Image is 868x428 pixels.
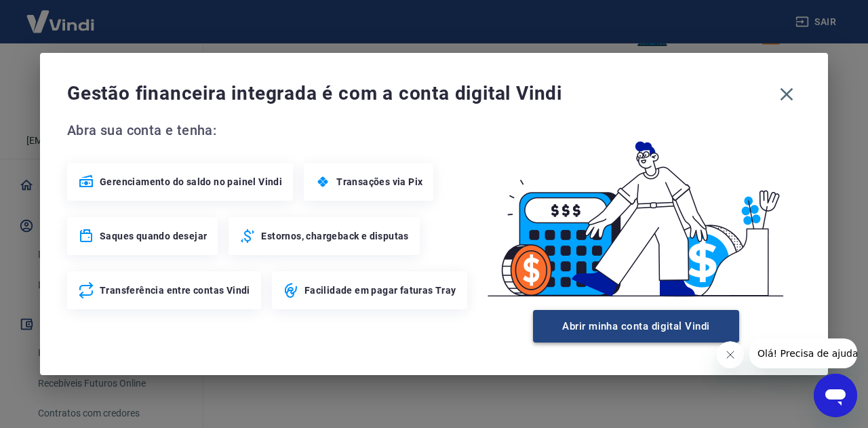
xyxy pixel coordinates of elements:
span: Gestão financeira integrada é com a conta digital Vindi [67,80,772,107]
iframe: Mensagem da empresa [749,338,857,368]
span: Transações via Pix [336,175,422,189]
span: Olá! Precisa de ajuda? [8,9,114,20]
span: Abra sua conta e tenha: [67,119,471,141]
span: Saques quando desejar [100,229,207,243]
span: Gerenciamento do saldo no painel Vindi [100,175,282,189]
span: Facilidade em pagar faturas Tray [304,284,456,297]
button: Abrir minha conta digital Vindi [533,310,739,343]
img: Good Billing [471,119,801,305]
iframe: Fechar mensagem [717,341,744,368]
iframe: Botão para abrir a janela de mensagens [814,374,857,417]
span: Estornos, chargeback e disputas [261,229,408,243]
span: Transferência entre contas Vindi [100,284,250,297]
